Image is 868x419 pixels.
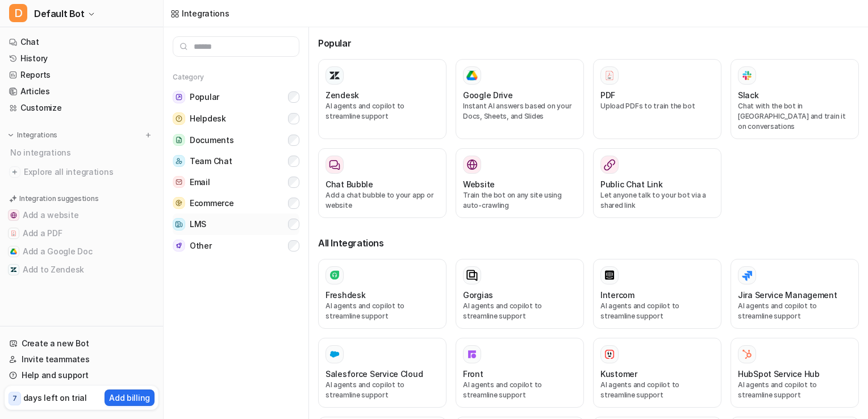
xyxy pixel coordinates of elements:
a: Help and support [5,367,158,383]
h3: Freshdesk [325,289,365,301]
img: Google Drive [466,70,478,81]
img: Ecommerce [173,197,185,209]
button: Add a websiteAdd a website [5,206,158,224]
p: AI agents and copilot to streamline support [463,380,577,400]
button: Google DriveGoogle DriveInstant AI answers based on your Docs, Sheets, and Slides [456,59,584,139]
p: AI agents and copilot to streamline support [738,301,852,321]
img: Add a website [10,212,17,219]
h3: HubSpot Service Hub [738,368,820,380]
p: Chat with the bot in [GEOGRAPHIC_DATA] and train it on conversations [738,101,852,132]
button: Integrations [5,129,61,141]
button: FrontFrontAI agents and copilot to streamline support [456,338,584,408]
img: Add to Zendesk [10,266,17,273]
span: Other [190,240,212,252]
button: Add to ZendeskAdd to Zendesk [5,261,158,279]
span: Explore all integrations [24,163,154,181]
button: PDFPDFUpload PDFs to train the bot [593,59,721,139]
h3: Intercom [600,289,635,301]
span: Team Chat [190,156,232,167]
img: Email [173,176,185,188]
p: Let anyone talk to your bot via a shared link [600,190,714,211]
a: Articles [5,83,158,99]
h3: Public Chat Link [600,178,663,190]
span: Default Bot [34,6,85,22]
button: DocumentsDocuments [173,129,299,150]
img: Slack [741,69,753,82]
p: AI agents and copilot to streamline support [463,301,577,321]
a: Invite teammates [5,351,158,367]
img: Add a Google Doc [10,248,17,255]
img: Salesforce Service Cloud [329,349,340,360]
img: expand menu [7,131,15,139]
img: PDF [604,70,615,81]
span: Documents [190,135,233,146]
h3: Gorgias [463,289,493,301]
h3: Popular [318,36,859,50]
img: Add a PDF [10,230,17,237]
div: Integrations [182,7,229,19]
span: Ecommerce [190,198,233,209]
button: OtherOther [173,235,299,256]
h3: Salesforce Service Cloud [325,368,423,380]
button: Public Chat LinkLet anyone talk to your bot via a shared link [593,148,721,218]
p: AI agents and copilot to streamline support [600,301,714,321]
img: Front [466,349,478,360]
a: Customize [5,100,158,116]
p: days left on trial [23,392,87,404]
img: explore all integrations [9,166,20,178]
span: Helpdesk [190,113,226,124]
button: HelpdeskHelpdesk [173,108,299,129]
img: Other [173,240,185,252]
button: Add billing [105,389,155,406]
a: Integrations [170,7,229,19]
button: KustomerKustomerAI agents and copilot to streamline support [593,338,721,408]
img: Helpdesk [173,112,185,125]
a: Explore all integrations [5,164,158,180]
p: AI agents and copilot to streamline support [325,101,439,121]
button: Team ChatTeam Chat [173,150,299,171]
button: Add a PDFAdd a PDF [5,224,158,242]
h3: Slack [738,89,759,101]
button: Add a Google DocAdd a Google Doc [5,242,158,261]
button: ZendeskAI agents and copilot to streamline support [318,59,446,139]
div: No integrations [7,143,158,162]
img: Kustomer [604,349,615,360]
p: AI agents and copilot to streamline support [325,380,439,400]
button: EmailEmail [173,171,299,192]
button: Chat BubbleAdd a chat bubble to your app or website [318,148,446,218]
h3: Jira Service Management [738,289,837,301]
h3: Website [463,178,495,190]
img: Website [466,159,478,170]
p: Integration suggestions [19,194,98,204]
p: 7 [12,393,17,404]
button: LMSLMS [173,213,299,235]
button: WebsiteWebsiteTrain the bot on any site using auto-crawling [456,148,584,218]
img: Documents [173,134,185,146]
span: Popular [190,91,219,103]
p: Instant AI answers based on your Docs, Sheets, and Slides [463,101,577,121]
button: Jira Service ManagementAI agents and copilot to streamline support [731,259,859,329]
a: History [5,51,158,66]
h3: Kustomer [600,368,637,380]
p: Add billing [109,392,150,404]
button: IntercomAI agents and copilot to streamline support [593,259,721,329]
img: Popular [173,91,185,103]
h3: PDF [600,89,615,101]
button: EcommerceEcommerce [173,192,299,213]
button: HubSpot Service HubHubSpot Service HubAI agents and copilot to streamline support [731,338,859,408]
p: Upload PDFs to train the bot [600,101,714,111]
button: FreshdeskAI agents and copilot to streamline support [318,259,446,329]
img: Team Chat [173,155,185,167]
p: Integrations [17,131,57,140]
h3: Chat Bubble [325,178,373,190]
p: AI agents and copilot to streamline support [600,380,714,400]
h3: Zendesk [325,89,359,101]
p: AI agents and copilot to streamline support [325,301,439,321]
img: HubSpot Service Hub [741,349,753,360]
button: GorgiasAI agents and copilot to streamline support [456,259,584,329]
a: Reports [5,67,158,83]
span: D [9,4,27,22]
img: LMS [173,218,185,231]
h5: Category [173,73,299,82]
button: PopularPopular [173,86,299,108]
